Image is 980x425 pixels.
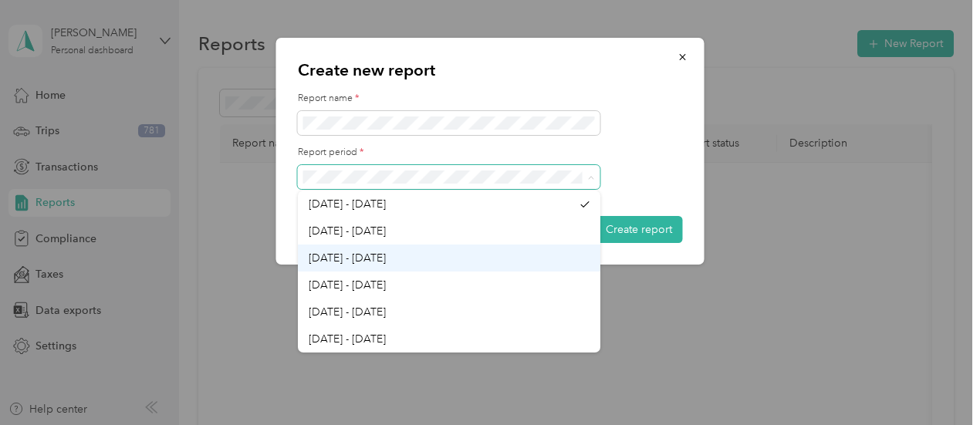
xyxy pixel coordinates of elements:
span: [DATE] - [DATE] [309,197,386,211]
label: Report name [298,92,683,106]
iframe: Everlance-gr Chat Button Frame [894,339,980,425]
label: Report period [298,146,683,160]
span: [DATE] - [DATE] [309,305,386,319]
span: [DATE] - [DATE] [309,251,386,265]
span: [DATE] - [DATE] [309,278,386,292]
button: Create report [595,216,683,243]
p: Create new report [298,59,683,81]
span: [DATE] - [DATE] [309,332,386,346]
span: [DATE] - [DATE] [309,224,386,238]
